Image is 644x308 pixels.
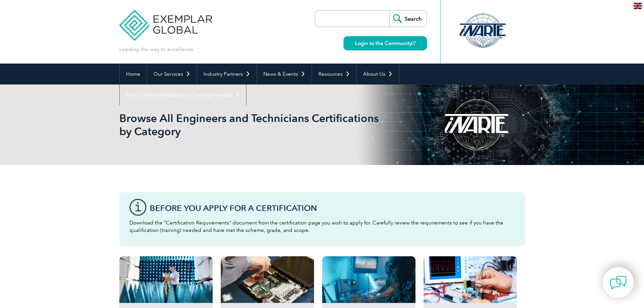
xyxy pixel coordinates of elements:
a: Resources [312,64,356,85]
a: News & Events [257,64,312,85]
p: Leading the way to excellence [119,46,193,53]
a: Find Certified Professional / Training Provider [120,85,246,105]
a: Login to the Community [343,36,427,50]
img: en [634,3,642,9]
h3: Before You Apply For a Certification [150,204,515,212]
a: Home [120,64,147,85]
a: About Us [357,64,399,85]
a: Industry Partners [197,64,257,85]
img: contact-chat.png [610,274,627,291]
h1: Browse All Engineers and Technicians Certifications by Category [119,112,379,138]
a: Our Services [147,64,197,85]
img: open_square.png [412,41,415,45]
p: Download the “Certification Requirements” document from the certification page you wish to apply ... [129,219,515,234]
input: Search [389,10,427,27]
